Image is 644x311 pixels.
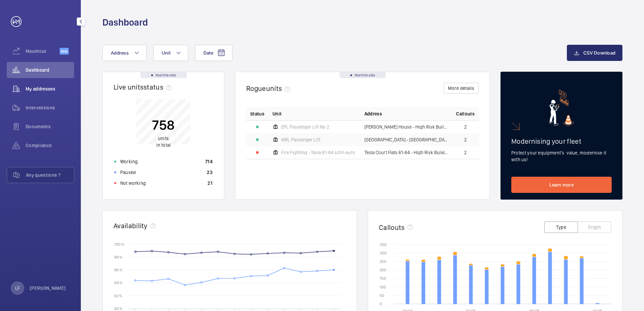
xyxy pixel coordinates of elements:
span: MRL Passenger Lift [281,137,320,142]
span: 2 [464,150,467,155]
p: 758 [152,116,175,133]
p: 714 [205,158,213,165]
span: [PERSON_NAME] House - High Risk Building - [PERSON_NAME][GEOGRAPHIC_DATA] [364,125,448,129]
span: Fire Fighting - Tesla 61-84 schn euro [281,150,355,155]
span: 2 [464,125,467,129]
span: Compliance [26,142,74,149]
button: Unit [153,45,188,61]
button: Address [102,45,147,61]
span: Address [111,50,129,56]
span: Dashboard [26,67,74,73]
text: 98 % [114,255,123,260]
text: 50 [380,293,384,298]
span: Unit [162,50,170,56]
p: in total [152,135,175,148]
button: Type [544,221,578,233]
a: Learn more [511,177,612,193]
button: CSV Download [567,45,622,61]
button: More details [444,83,479,94]
text: 300 [380,251,387,255]
span: [GEOGRAPHIC_DATA] - [GEOGRAPHIC_DATA] [364,137,448,142]
text: 100 % [114,242,124,246]
p: [PERSON_NAME] [30,285,66,291]
p: Working [120,158,138,165]
span: Callouts [456,110,475,117]
h2: Live units [114,83,174,91]
img: marketing-card.svg [549,90,574,126]
span: Any questions ? [26,172,74,178]
text: 350 [380,242,387,247]
text: 150 [380,276,386,281]
p: Status [250,110,264,117]
span: Interventions [26,104,74,111]
text: 100 [380,285,386,289]
p: 21 [207,180,213,186]
span: status [143,83,174,91]
span: Documents [26,123,74,130]
span: EPL Passenger Lift No 2 [281,125,329,129]
text: 92 % [114,293,122,298]
span: Tesla Court Flats 61-84 - High Risk Building - Tesla Court Flats 61-84 [364,150,448,155]
p: LF [15,285,20,291]
span: Unit [272,110,282,117]
button: Date [195,45,232,61]
h2: Rogue [246,84,293,93]
h2: Callouts [379,223,405,232]
span: Maximize [26,48,60,55]
text: 90 % [114,306,123,311]
button: Origin [578,221,611,233]
span: Date [203,50,213,56]
span: CSV Download [583,50,615,56]
text: 96 % [114,268,123,272]
div: Real time data [340,72,386,78]
span: My addresses [26,85,74,92]
h1: Dashboard [102,16,148,29]
text: 94 % [114,280,123,285]
p: 23 [207,169,213,176]
text: 250 [380,259,386,264]
span: Beta [60,48,69,55]
text: 200 [380,268,386,272]
span: units [158,136,169,141]
span: units [266,84,293,93]
div: Real time data [140,72,187,78]
p: Protect your equipment's value, modernise it with us! [511,149,612,163]
span: Address [364,110,382,117]
h2: Modernising your fleet [511,137,612,145]
span: 2 [464,137,467,142]
p: Not working [120,180,146,186]
text: 0 [380,302,382,306]
p: Paused [120,169,136,176]
h2: Availability [114,221,148,230]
